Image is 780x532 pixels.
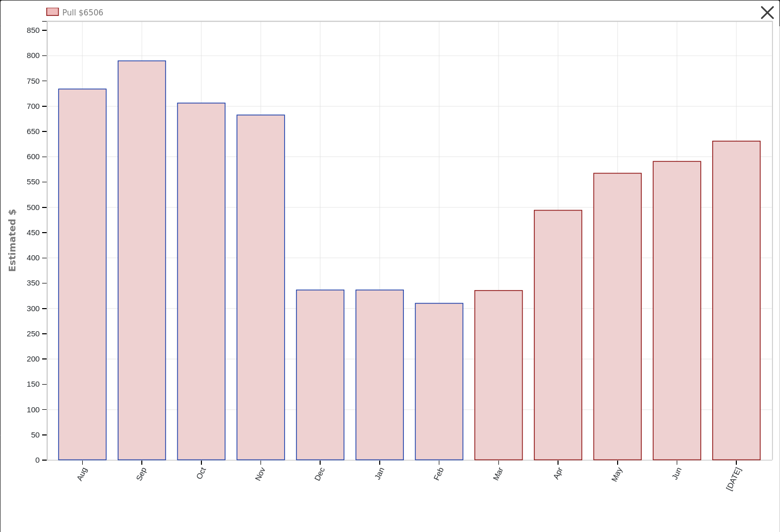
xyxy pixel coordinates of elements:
text: Pull $6506 [62,8,103,17]
text: Feb [432,466,445,482]
text: Oct [195,466,208,481]
rect: onclick="" [713,141,760,460]
text: 100 [27,405,40,414]
text: 550 [27,178,40,186]
text: Jan [373,466,386,481]
text: Nov [253,466,267,482]
text: Apr [551,466,564,481]
rect: onclick="" [594,173,642,460]
rect: onclick="" [475,291,523,460]
text: 250 [27,329,40,338]
text: Jun [670,466,683,481]
text: May [609,466,624,483]
rect: onclick="" [534,211,582,460]
rect: onclick="" [356,290,404,460]
text: 0 [35,455,40,464]
text: 700 [27,102,40,110]
rect: onclick="" [415,303,463,460]
rect: onclick="" [296,290,344,460]
text: 850 [27,26,40,34]
text: 50 [31,430,40,439]
text: 750 [27,77,40,85]
text: 200 [27,354,40,363]
text: 500 [27,203,40,212]
rect: onclick="" [59,89,106,460]
rect: onclick="" [178,103,226,460]
text: 400 [27,253,40,262]
text: 150 [27,379,40,388]
text: [DATE] [725,466,743,491]
text: Dec [313,466,327,482]
rect: onclick="" [237,115,285,460]
text: 800 [27,51,40,60]
text: Estimated $ [7,209,17,272]
text: 450 [27,228,40,237]
rect: onclick="" [118,61,166,460]
text: Sep [134,466,148,482]
text: 350 [27,278,40,287]
text: Aug [75,466,89,482]
text: Mar [491,466,505,482]
rect: onclick="" [653,161,701,460]
text: 650 [27,127,40,136]
text: 300 [27,304,40,313]
text: 600 [27,152,40,161]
